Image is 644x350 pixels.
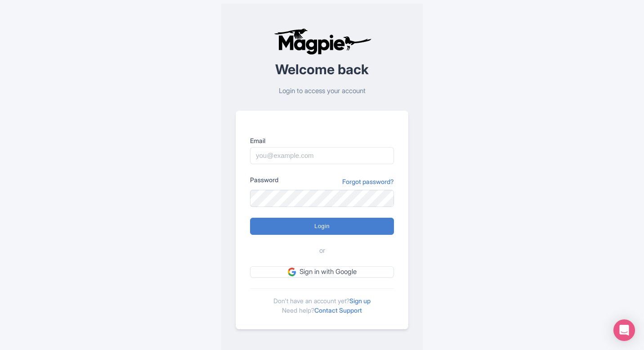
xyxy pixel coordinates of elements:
[250,175,278,184] label: Password
[319,246,325,256] span: or
[250,218,394,235] input: Login
[314,306,362,314] a: Contact Support
[250,288,394,315] div: Don't have an account yet? Need help?
[272,28,373,55] img: logo-ab69f6fb50320c5b225c76a69d11143b.png
[236,86,408,96] p: Login to access your account
[250,266,394,278] a: Sign in with Google
[288,268,296,276] img: google.svg
[236,62,408,77] h2: Welcome back
[250,147,394,164] input: you@example.com
[250,136,394,145] label: Email
[349,297,371,305] a: Sign up
[342,177,394,186] a: Forgot password?
[613,319,635,341] div: Open Intercom Messenger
